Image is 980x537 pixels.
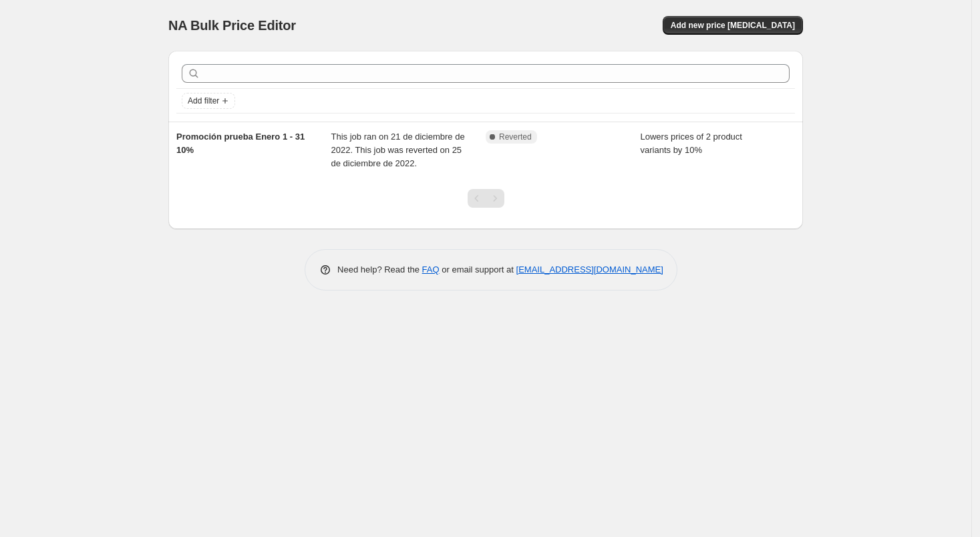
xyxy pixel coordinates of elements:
span: or email support at [440,264,516,275]
span: Lowers prices of 2 product variants by 10% [641,132,742,155]
nav: Pagination [468,189,504,208]
span: This job ran on 21 de diciembre de 2022. This job was reverted on 25 de diciembre de 2022. [331,132,465,168]
a: [EMAIL_ADDRESS][DOMAIN_NAME] [516,264,663,275]
button: Add filter [182,93,235,109]
span: Promoción prueba Enero 1 - 31 10% [176,132,305,155]
span: Need help? Read the [337,264,422,275]
span: Add new price [MEDICAL_DATA] [671,20,795,31]
span: Add filter [188,96,219,106]
a: FAQ [422,264,440,275]
span: Reverted [499,132,532,142]
span: NA Bulk Price Editor [168,18,296,33]
button: Add new price [MEDICAL_DATA] [663,16,803,35]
